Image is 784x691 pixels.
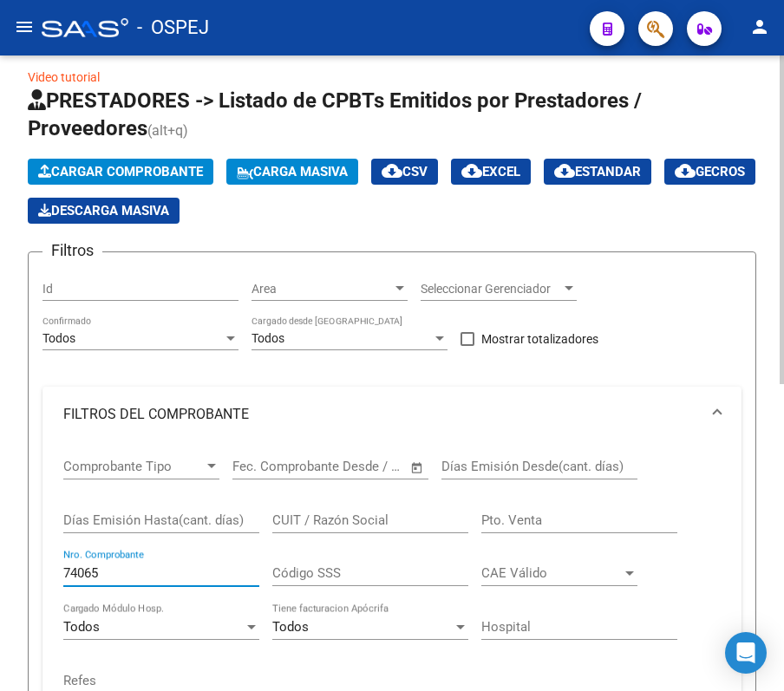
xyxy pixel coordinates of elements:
[461,164,520,179] span: EXCEL
[675,164,745,179] span: Gecros
[421,282,561,297] span: Seleccionar Gerenciador
[42,238,102,263] h3: Filtros
[725,632,767,674] div: Open Intercom Messenger
[137,9,209,47] span: - OSPEJ
[63,459,204,474] span: Comprobante Tipo
[382,160,402,181] mat-icon: cloud_download
[664,159,755,185] button: Gecros
[147,122,188,139] span: (alt+q)
[38,203,169,218] span: Descarga Masiva
[38,164,203,179] span: Cargar Comprobante
[42,331,75,345] span: Todos
[226,159,358,185] button: Carga Masiva
[252,282,392,297] span: Area
[481,565,622,581] span: CAE Válido
[408,458,428,478] button: Open calendar
[28,70,100,84] a: Video tutorial
[63,619,100,635] span: Todos
[371,159,438,185] button: CSV
[451,159,531,185] button: EXCEL
[554,164,641,179] span: Estandar
[461,160,482,181] mat-icon: cloud_download
[675,160,696,181] mat-icon: cloud_download
[63,405,700,424] mat-panel-title: FILTROS DEL COMPROBANTE
[252,331,284,345] span: Todos
[554,160,575,181] mat-icon: cloud_download
[28,198,180,224] button: Descarga Masiva
[272,619,309,635] span: Todos
[28,88,642,140] span: PRESTADORES -> Listado de CPBTs Emitidos por Prestadores / Proveedores
[749,16,770,37] mat-icon: person
[481,329,598,349] span: Mostrar totalizadores
[14,16,35,37] mat-icon: menu
[382,164,428,179] span: CSV
[28,198,180,224] app-download-masive: Descarga masiva de comprobantes (adjuntos)
[318,459,402,474] input: Fecha fin
[28,159,213,185] button: Cargar Comprobante
[237,164,348,179] span: Carga Masiva
[544,159,651,185] button: Estandar
[232,459,303,474] input: Fecha inicio
[42,387,742,442] mat-expansion-panel-header: FILTROS DEL COMPROBANTE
